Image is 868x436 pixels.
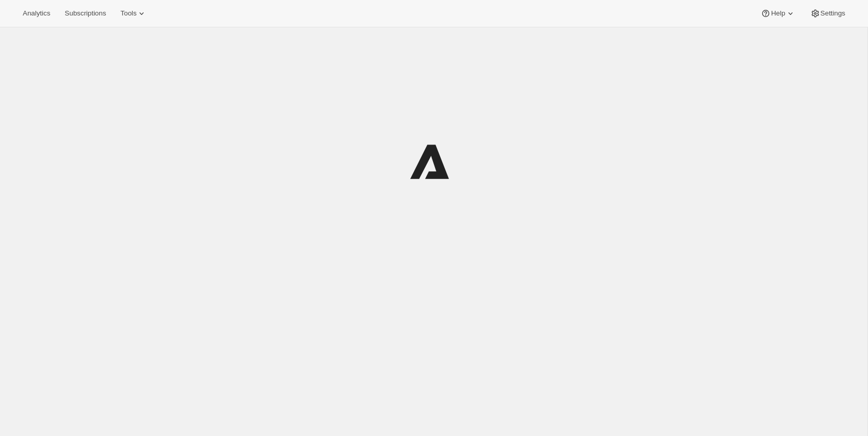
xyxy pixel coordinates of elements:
button: Subscriptions [58,6,112,21]
span: Subscriptions [65,9,106,18]
button: Tools [114,6,153,21]
button: Settings [804,6,851,21]
button: Help [754,6,801,21]
button: Analytics [17,6,56,21]
span: Help [771,9,785,18]
span: Analytics [23,9,50,18]
span: Settings [820,9,845,18]
span: Tools [120,9,136,18]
